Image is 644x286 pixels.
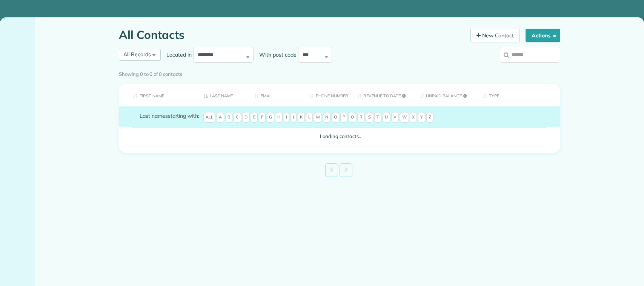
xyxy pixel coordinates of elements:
span: E [251,112,258,123]
span: C [234,112,241,123]
th: Type: activate to sort column ascending [477,84,560,107]
th: Unpaid Balance: activate to sort column ascending [414,84,477,107]
th: First Name: activate to sort column ascending [119,84,198,107]
span: J [290,112,297,123]
span: K [298,112,305,123]
span: Last names [140,112,168,119]
label: Located in [161,51,193,58]
button: Actions [526,29,560,42]
span: All [203,112,215,123]
span: Y [418,112,425,123]
span: All Records [123,51,151,58]
label: starting with: [140,112,199,120]
span: L [306,112,313,123]
span: U [383,112,390,123]
span: H [275,112,283,123]
th: Phone number: activate to sort column ascending [304,84,352,107]
span: W [400,112,409,123]
label: With post code [254,51,298,58]
span: B [225,112,232,123]
span: Q [349,112,356,123]
span: X [410,112,417,123]
span: R [357,112,365,123]
span: G [267,112,274,123]
h1: All Contacts [119,29,465,41]
span: M [314,112,322,123]
span: S [366,112,373,123]
span: Z [426,112,433,123]
td: Loading contacts.. [119,127,560,146]
span: F [259,112,266,123]
a: New Contact [470,29,520,42]
span: D [242,112,250,123]
span: I [284,112,289,123]
th: Email: activate to sort column ascending [249,84,304,107]
span: P [340,112,347,123]
span: T [374,112,381,123]
span: O [332,112,339,123]
th: Revenue to Date: activate to sort column ascending [352,84,414,107]
span: N [323,112,330,123]
th: Last Name: activate to sort column descending [198,84,249,107]
div: Showing 0 to 0 of 0 contacts [119,68,560,78]
span: A [217,112,224,123]
span: V [391,112,399,123]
